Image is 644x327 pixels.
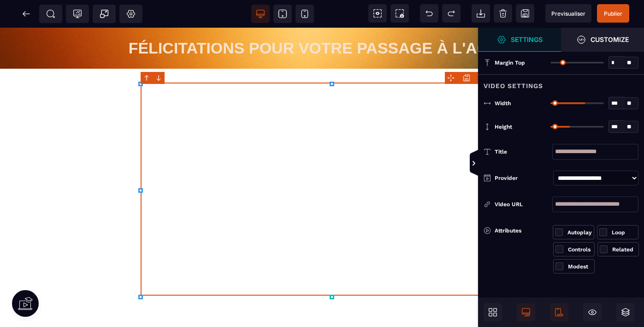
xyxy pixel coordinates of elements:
[517,303,535,321] span: Desktop Only
[495,147,552,156] div: Title
[561,28,644,52] span: Open Style Manager
[495,123,512,131] span: Height
[591,36,629,43] strong: Customize
[568,245,592,254] div: Controls
[390,4,409,23] span: Screenshot
[567,228,592,237] div: Autoplay
[126,9,136,18] span: Setting Body
[368,4,387,23] span: View components
[551,10,585,17] span: Previsualiser
[550,303,568,321] span: Mobile Only
[568,262,592,271] div: Modest
[495,200,552,209] div: Video URL
[46,9,55,18] span: SEO
[583,303,602,321] span: Hide/Show Block
[115,7,549,34] h1: FÉLICITATIONS POUR VOTRE PASSAGE À L'ACTION !
[495,173,549,183] div: Provider
[478,28,561,52] span: Settings
[616,303,635,321] span: Open Layers
[495,59,525,66] span: Margin Top
[495,100,511,107] span: Width
[511,36,543,43] strong: Settings
[484,225,553,236] div: Attributes
[73,9,82,18] span: Tracking
[141,55,523,268] div: Video de bienvenue
[545,4,591,23] span: Preview
[478,74,644,91] div: Video Settings
[100,9,109,18] span: Popup
[612,245,637,254] div: Related
[612,228,636,237] div: Loop
[484,303,502,321] span: Open Blocks
[604,10,622,17] span: Publier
